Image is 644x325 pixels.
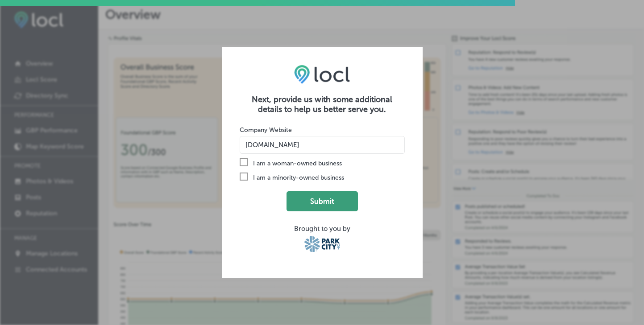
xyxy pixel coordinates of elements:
[240,158,405,168] label: I am a woman-owned business
[240,173,405,182] label: I am a minority-owned business
[294,65,350,84] img: LOCL logo
[287,191,358,211] button: Submit
[304,236,340,252] img: Park City
[240,225,405,233] div: Brought to you by
[240,95,405,114] h2: Next, provide us with some additional details to help us better serve you.
[240,126,292,134] label: Company Website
